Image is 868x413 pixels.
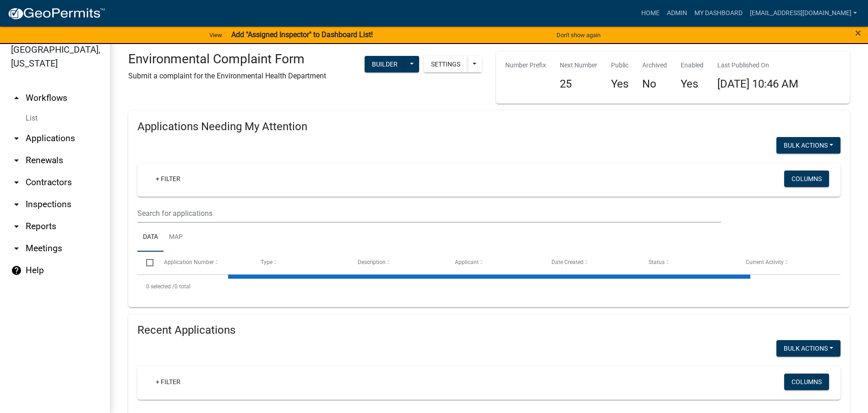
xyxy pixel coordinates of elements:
[137,223,164,252] a: Data
[148,171,188,187] a: + Filter
[11,93,22,104] i: arrow_drop_up
[543,252,640,274] datatable-header-cell: Date Created
[551,259,584,265] span: Date Created
[252,252,349,274] datatable-header-cell: Type
[261,259,273,265] span: Type
[638,5,663,22] a: Home
[681,61,704,70] p: Enabled
[784,374,829,390] button: Columns
[776,137,841,154] button: Bulk Actions
[560,61,597,70] p: Next Number
[553,28,604,43] button: Don't show again
[137,252,155,274] datatable-header-cell: Select
[11,155,22,166] i: arrow_drop_down
[137,120,841,133] h4: Applications Needing My Attention
[11,199,22,210] i: arrow_drop_down
[424,56,468,72] button: Settings
[231,30,373,39] strong: Add "Assigned Inspector" to Dashboard List!
[691,5,746,22] a: My Dashboard
[746,5,861,22] a: [EMAIL_ADDRESS][DOMAIN_NAME]
[776,340,841,357] button: Bulk Actions
[784,171,829,187] button: Columns
[11,133,22,144] i: arrow_drop_down
[717,61,798,70] p: Last Published On
[358,259,386,265] span: Description
[349,252,446,274] datatable-header-cell: Description
[446,252,543,274] datatable-header-cell: Applicant
[11,221,22,232] i: arrow_drop_down
[164,259,214,265] span: Application Number
[148,374,188,390] a: + Filter
[642,77,667,91] h4: No
[611,61,628,70] p: Public
[717,77,798,90] span: [DATE] 10:46 AM
[855,27,861,39] span: ×
[663,5,691,22] a: Admin
[681,77,704,91] h4: Yes
[137,275,841,298] div: 0 total
[11,265,22,276] i: help
[155,252,252,274] datatable-header-cell: Application Number
[365,56,405,72] button: Builder
[505,61,546,70] p: Number Prefix
[746,259,784,265] span: Current Activity
[737,252,834,274] datatable-header-cell: Current Activity
[11,177,22,188] i: arrow_drop_down
[146,283,175,290] span: 0 selected /
[455,259,479,265] span: Applicant
[640,252,737,274] datatable-header-cell: Status
[642,61,667,70] p: Archived
[128,51,326,67] h3: Environmental Complaint Form
[649,259,665,265] span: Status
[137,324,841,337] h4: Recent Applications
[11,243,22,254] i: arrow_drop_down
[164,223,188,252] a: Map
[128,71,326,82] p: Submit a complaint for the Environmental Health Department
[206,28,226,43] a: View
[855,28,861,39] button: Close
[560,77,597,91] h4: 25
[611,77,628,91] h4: Yes
[137,204,721,223] input: Search for applications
